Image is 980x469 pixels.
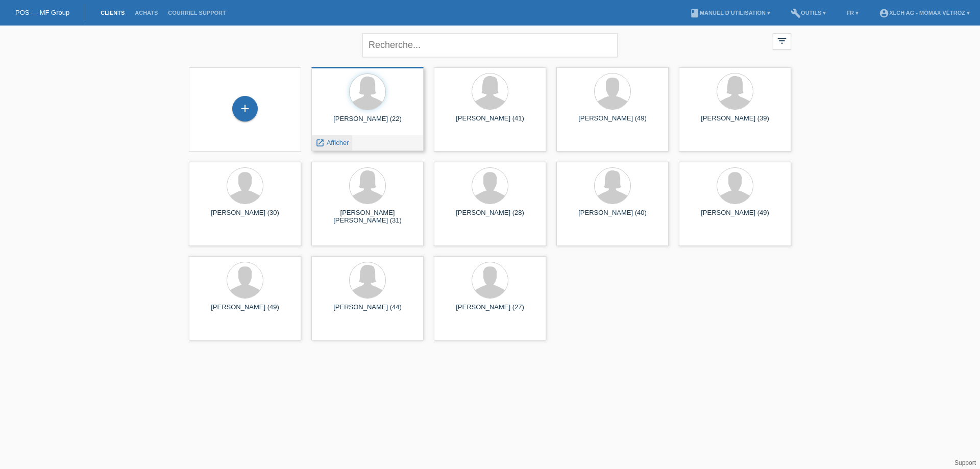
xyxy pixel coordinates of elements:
[879,8,889,18] i: account_circle
[327,139,349,146] span: Afficher
[320,115,415,131] div: [PERSON_NAME] (22)
[163,10,231,16] a: Courriel Support
[786,10,831,16] a: buildOutils ▾
[315,138,325,147] i: launch
[565,209,660,225] div: [PERSON_NAME] (40)
[684,10,775,16] a: bookManuel d’utilisation ▾
[320,209,415,225] div: [PERSON_NAME] [PERSON_NAME] (31)
[442,114,538,131] div: [PERSON_NAME] (41)
[320,303,415,319] div: [PERSON_NAME] (44)
[687,209,783,225] div: [PERSON_NAME] (49)
[233,100,257,117] div: Enregistrer le client
[362,33,618,57] input: Recherche...
[95,10,130,16] a: Clients
[776,35,788,46] i: filter_list
[442,303,538,319] div: [PERSON_NAME] (27)
[874,10,975,16] a: account_circleXLCH AG - Mömax Vétroz ▾
[197,209,293,225] div: [PERSON_NAME] (30)
[954,459,976,466] a: Support
[15,9,69,16] a: POS — MF Group
[130,10,163,16] a: Achats
[315,139,349,146] a: launch Afficher
[197,303,293,319] div: [PERSON_NAME] (49)
[565,114,660,131] div: [PERSON_NAME] (49)
[442,209,538,225] div: [PERSON_NAME] (28)
[690,8,700,18] i: book
[842,10,864,16] a: FR ▾
[687,114,783,131] div: [PERSON_NAME] (39)
[791,8,801,18] i: build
